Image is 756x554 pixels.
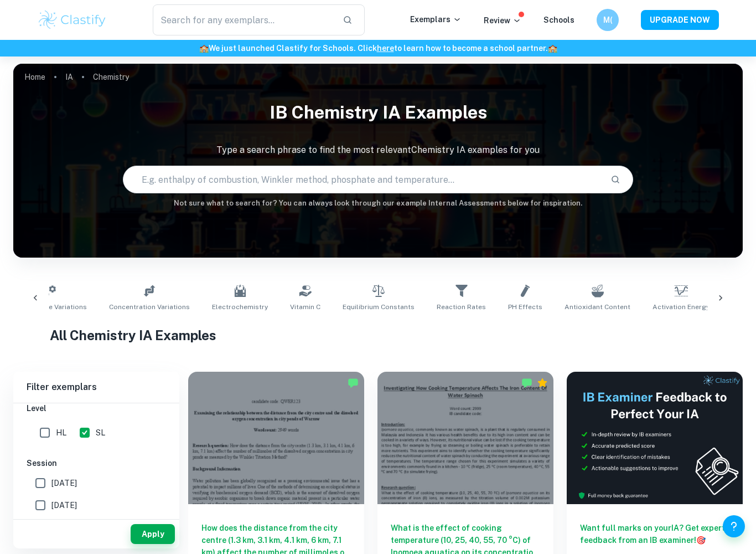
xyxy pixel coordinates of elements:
[93,71,129,83] p: Chemistry
[377,44,394,53] a: here
[723,515,745,537] button: Help and Feedback
[484,14,521,27] p: Review
[641,10,719,30] button: UPGRADE NOW
[50,325,706,345] h1: All Chemistry IA Examples
[597,9,619,31] button: M(
[11,302,87,312] span: Temperature Variations
[27,402,166,414] h6: Level
[565,302,630,312] span: Antioxidant Content
[65,69,73,85] a: IA
[212,302,268,312] span: Electrochemistry
[537,377,548,388] div: Premium
[343,302,415,312] span: Equilibrium Constants
[96,427,105,439] span: SL
[13,95,743,130] h1: IB Chemistry IA examples
[13,198,743,209] h6: Not sure what to search for? You can always look through our example Internal Assessments below f...
[437,302,486,312] span: Reaction Rates
[543,16,574,24] a: Schools
[508,302,542,312] span: pH Effects
[13,143,743,157] p: Type a search phrase to find the most relevant Chemistry IA examples for you
[51,499,77,511] span: [DATE]
[348,377,359,388] img: Marked
[410,13,462,25] p: Exemplars
[606,170,625,189] button: Search
[153,4,334,35] input: Search for any exemplars...
[27,457,166,469] h6: Session
[653,302,710,312] span: Activation Energy
[123,164,602,195] input: E.g. enthalpy of combustion, Winkler method, phosphate and temperature...
[24,69,45,85] a: Home
[13,372,179,403] h6: Filter exemplars
[567,372,743,504] img: Thumbnail
[548,44,557,53] span: 🏫
[37,9,107,31] img: Clastify logo
[580,522,729,546] h6: Want full marks on your IA ? Get expert feedback from an IB examiner!
[199,44,209,53] span: 🏫
[109,302,190,312] span: Concentration Variations
[51,477,77,489] span: [DATE]
[131,524,175,544] button: Apply
[602,14,614,26] h6: M(
[290,302,320,312] span: Vitamin C
[56,427,66,439] span: HL
[696,536,706,545] span: 🎯
[521,377,532,388] img: Marked
[2,42,754,54] h6: We just launched Clastify for Schools. Click to learn how to become a school partner.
